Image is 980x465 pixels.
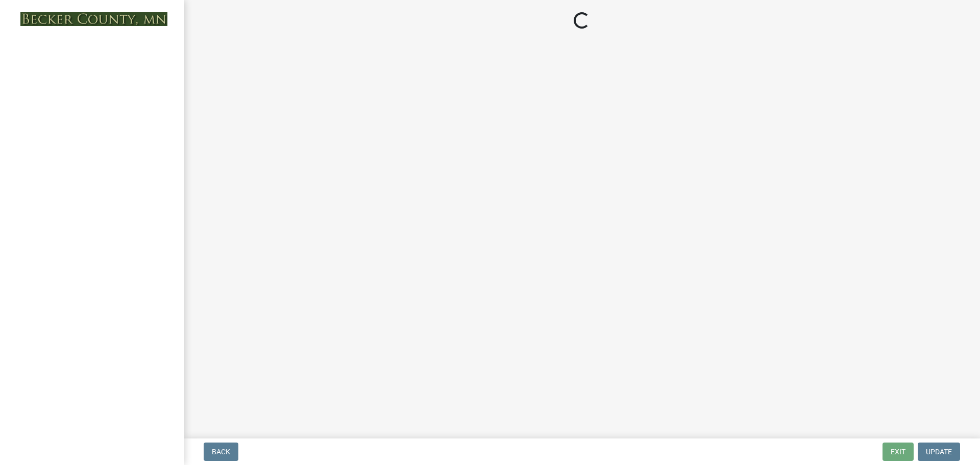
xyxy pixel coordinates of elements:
button: Update [918,443,960,461]
button: Exit [883,443,914,461]
button: Back [204,443,238,461]
span: Back [212,448,230,456]
span: Update [926,448,952,456]
img: Becker County, Minnesota [20,12,167,26]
